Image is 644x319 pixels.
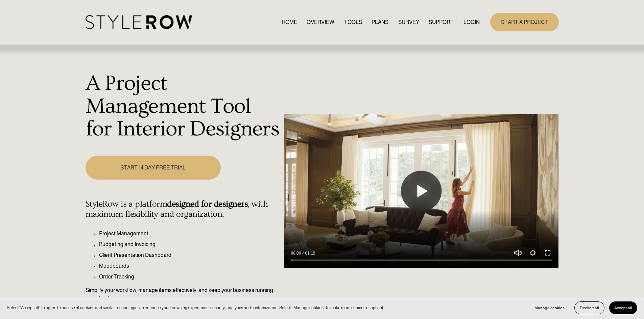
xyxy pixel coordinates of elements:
[291,250,303,257] div: Current time
[401,171,442,211] button: Play
[609,301,637,314] button: Accept all
[291,258,552,263] input: Seek
[99,273,281,281] p: Order Tracking
[86,15,192,29] img: StyleRow
[307,18,334,27] a: OVERVIEW
[429,18,454,27] a: folder dropdown
[534,305,565,310] span: Manage cookies
[490,13,559,31] a: START A PROJECT
[99,230,281,238] p: Project Management
[580,305,599,310] span: Decline all
[86,72,281,141] h1: A Project Management Tool for Interior Designers
[86,156,221,180] a: START 14 DAY FREE TRIAL
[614,305,632,310] span: Accept all
[372,18,388,27] a: PLANS
[344,18,362,27] a: TOOLS
[303,250,317,257] div: Duration
[429,18,454,26] span: SUPPORT
[574,301,604,314] button: Decline all
[99,262,281,270] p: Moodboards
[463,18,480,27] a: LOGIN
[99,251,281,259] p: Client Presentation Dashboard
[86,286,281,302] p: Simplify your workflow, manage items effectively, and keep your business running seamlessly.
[86,199,281,219] h4: StyleRow is a platform , with maximum flexibility and organization.
[282,18,297,27] a: HOME
[7,304,384,311] p: Select “Accept all” to agree to our use of cookies and similar technologies to enhance your brows...
[167,199,248,209] strong: designed for designers
[398,18,419,27] a: SURVEY
[99,240,281,248] p: Budgeting and Invoicing
[529,301,570,314] button: Manage cookies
